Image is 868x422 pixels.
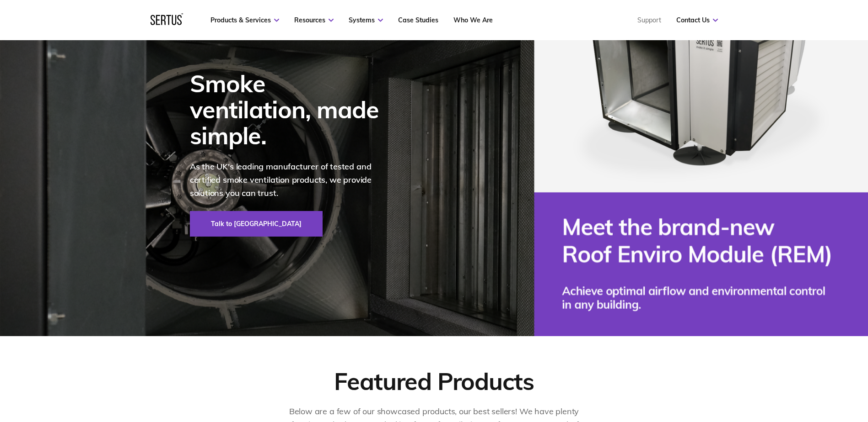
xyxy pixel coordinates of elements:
[349,16,383,24] a: Systems
[453,16,493,24] a: Who We Are
[190,160,391,200] p: As the UK's leading manufacturer of tested and certified smoke ventilation products, we provide s...
[637,16,661,24] a: Support
[190,70,391,149] div: Smoke ventilation, made simple.
[676,16,718,24] a: Contact Us
[190,211,323,237] a: Talk to [GEOGRAPHIC_DATA]
[210,16,279,24] a: Products & Services
[822,378,868,422] iframe: Chat Widget
[294,16,334,24] a: Resources
[398,16,438,24] a: Case Studies
[334,366,534,396] div: Featured Products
